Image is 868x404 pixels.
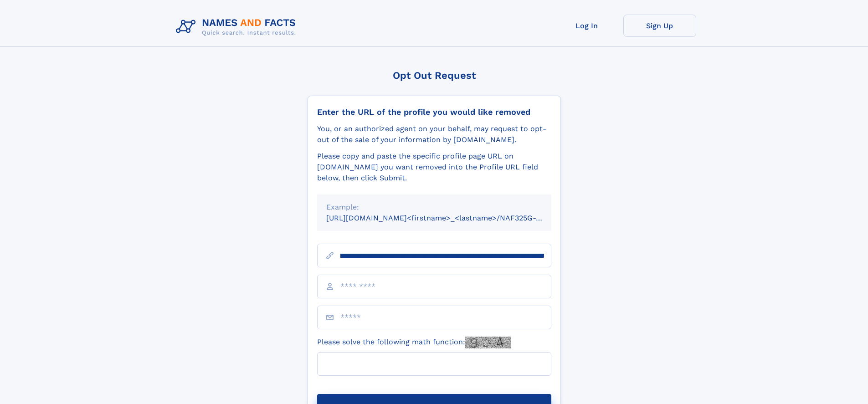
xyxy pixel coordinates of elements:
[317,123,551,145] div: You, or an authorized agent on your behalf, may request to opt-out of the sale of your informatio...
[623,15,696,37] a: Sign Up
[172,15,303,39] img: Logo Names and Facts
[317,151,551,184] div: Please copy and paste the specific profile page URL on [DOMAIN_NAME] you want removed into the Pr...
[317,107,551,117] div: Enter the URL of the profile you would like removed
[550,15,623,37] a: Log In
[326,202,542,213] div: Example:
[308,70,561,81] div: Opt Out Request
[317,337,511,348] label: Please solve the following math function:
[326,214,569,222] small: [URL][DOMAIN_NAME]<firstname>_<lastname>/NAF325G-xxxxxxxx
